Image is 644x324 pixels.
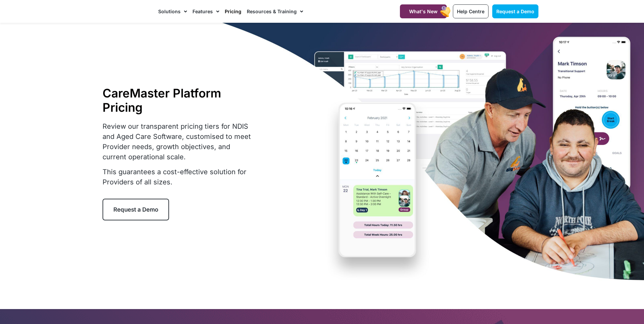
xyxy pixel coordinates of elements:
a: Help Centre [453,4,489,18]
a: Request a Demo [492,4,538,18]
h1: CareMaster Platform Pricing [103,86,255,114]
a: What's New [400,4,447,18]
span: Request a Demo [496,8,534,14]
span: Help Centre [457,8,484,14]
p: Review our transparent pricing tiers for NDIS and Aged Care Software, customised to meet Provider... [103,121,255,162]
span: Request a Demo [113,206,158,213]
span: What's New [409,8,438,14]
img: CareMaster Logo [106,6,152,17]
a: Request a Demo [103,199,169,220]
p: This guarantees a cost-effective solution for Providers of all sizes. [103,167,255,187]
